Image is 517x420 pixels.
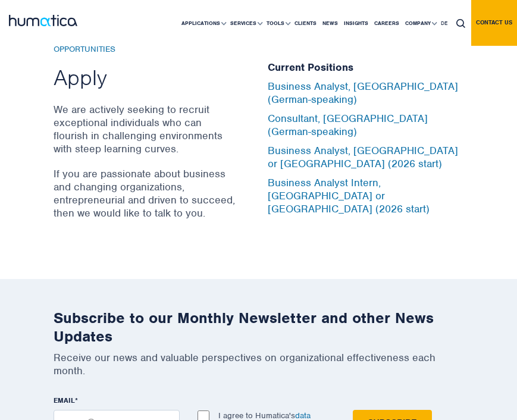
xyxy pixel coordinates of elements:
span: EMAIL [54,396,75,405]
h5: Current Positions [268,61,464,74]
a: Services [227,1,264,46]
a: Tools [264,1,292,46]
h2: Subscribe to our Monthly Newsletter and other News Updates [54,309,464,346]
p: We are actively seeking to recruit exceptional individuals who can flourish in challenging enviro... [54,103,238,155]
a: Clients [292,1,319,46]
p: Receive our news and valuable perspectives on organizational effectiveness each month. [54,351,464,377]
a: Consultant, [GEOGRAPHIC_DATA] (German-speaking) [268,112,428,138]
a: Business Analyst Intern, [GEOGRAPHIC_DATA] or [GEOGRAPHIC_DATA] (2026 start) [268,176,430,215]
p: If you are passionate about business and changing organizations, entrepreneurial and driven to su... [54,167,238,220]
a: DE [438,1,450,46]
h2: Apply [54,64,238,91]
a: Business Analyst, [GEOGRAPHIC_DATA] or [GEOGRAPHIC_DATA] (2026 start) [268,144,458,170]
img: search_icon [456,19,465,28]
a: Careers [371,1,402,46]
a: Business Analyst, [GEOGRAPHIC_DATA] (German-speaking) [268,80,458,106]
img: logo [9,15,77,26]
span: DE [441,20,447,27]
h6: Opportunities [54,45,238,55]
a: Applications [178,1,227,46]
a: Insights [341,1,371,46]
a: Company [402,1,438,46]
a: News [319,1,341,46]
